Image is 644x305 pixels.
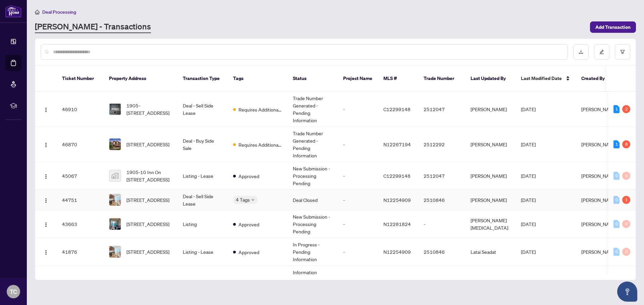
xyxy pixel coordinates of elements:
[287,238,338,266] td: In Progress - Pending Information
[615,44,630,60] button: filter
[383,249,411,255] span: N12254909
[57,92,104,127] td: 46910
[338,210,378,238] td: -
[613,248,620,256] div: 0
[177,210,228,238] td: Listing
[581,197,618,203] span: [PERSON_NAME]
[521,197,536,203] span: [DATE]
[581,249,618,255] span: [PERSON_NAME]
[521,173,536,179] span: [DATE]
[338,92,378,127] td: -
[57,210,104,238] td: 43663
[57,162,104,190] td: 45067
[126,220,169,228] span: [STREET_ADDRESS]
[287,190,338,210] td: Deal Closed
[287,266,338,301] td: Information Updated - Processing Pending
[104,66,177,92] th: Property Address
[57,66,104,92] th: Ticket Number
[238,106,282,113] span: Requires Additional Docs
[287,162,338,190] td: New Submission - Processing Pending
[581,221,618,227] span: [PERSON_NAME]
[465,66,516,92] th: Last Updated By
[109,139,121,150] img: thumbnail-img
[418,238,465,266] td: 2510846
[109,170,121,181] img: thumbnail-img
[521,106,536,112] span: [DATE]
[613,220,620,228] div: 0
[177,162,228,190] td: Listing - Lease
[465,162,516,190] td: [PERSON_NAME]
[109,246,121,257] img: thumbnail-img
[622,220,630,228] div: 0
[41,195,51,205] button: Logo
[465,190,516,210] td: [PERSON_NAME]
[465,92,516,127] td: [PERSON_NAME]
[251,198,255,202] span: down
[177,66,228,92] th: Transaction Type
[238,172,259,180] span: Approved
[126,102,172,117] span: 1905-[STREET_ADDRESS]
[516,66,576,92] th: Last Modified Date
[590,21,636,33] button: Add Transaction
[521,75,562,82] span: Last Modified Date
[599,50,604,54] span: edit
[57,238,104,266] td: 41876
[43,142,49,148] img: Logo
[594,44,609,60] button: edit
[35,10,40,14] span: home
[418,66,465,92] th: Trade Number
[573,44,589,60] button: download
[465,210,516,238] td: [PERSON_NAME][MEDICAL_DATA]
[228,66,287,92] th: Tags
[109,103,121,115] img: thumbnail-img
[109,218,121,230] img: thumbnail-img
[622,172,630,180] div: 0
[126,168,172,183] span: 1905-10 Inn On [STREET_ADDRESS]
[581,141,618,147] span: [PERSON_NAME]
[236,196,250,204] span: 4 Tags
[622,140,630,148] div: 8
[287,66,338,92] th: Status
[43,222,49,227] img: Logo
[57,266,104,301] td: 36199
[126,196,169,204] span: [STREET_ADDRESS]
[41,139,51,150] button: Logo
[177,127,228,162] td: Deal - Buy Side Sale
[177,190,228,210] td: Deal - Sell Side Lease
[418,92,465,127] td: 2512047
[126,248,169,255] span: [STREET_ADDRESS]
[613,105,620,113] div: 1
[35,21,151,33] a: [PERSON_NAME] - Transactions
[579,50,583,54] span: download
[41,246,51,257] button: Logo
[378,66,418,92] th: MLS #
[338,190,378,210] td: -
[622,248,630,256] div: 0
[595,22,631,32] span: Add Transaction
[613,140,620,148] div: 1
[177,92,228,127] td: Deal - Sell Side Lease
[383,106,411,112] span: C12299148
[41,170,51,181] button: Logo
[383,173,411,179] span: C12299148
[43,250,49,255] img: Logo
[238,221,259,228] span: Approved
[10,287,17,296] span: TC
[465,238,516,266] td: Latai Seadat
[617,282,637,302] button: Open asap
[418,162,465,190] td: 2512047
[521,249,536,255] span: [DATE]
[126,141,169,148] span: [STREET_ADDRESS]
[287,210,338,238] td: New Submission - Processing Pending
[41,219,51,229] button: Logo
[43,198,49,203] img: Logo
[465,127,516,162] td: [PERSON_NAME]
[620,50,625,54] span: filter
[338,266,378,301] td: -
[43,107,49,112] img: Logo
[287,92,338,127] td: Trade Number Generated - Pending Information
[613,196,620,204] div: 0
[43,174,49,179] img: Logo
[383,221,411,227] span: N12281824
[622,105,630,113] div: 2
